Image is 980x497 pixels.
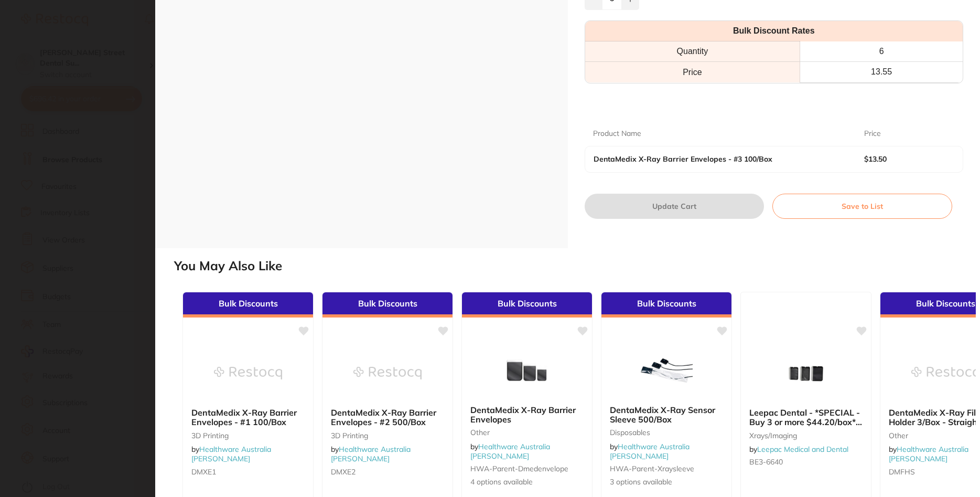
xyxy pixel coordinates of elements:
[191,468,305,476] small: DMXE1
[610,442,690,461] span: by
[864,155,945,163] b: $13.50
[889,445,968,463] a: Healthware Australia [PERSON_NAME]
[470,428,584,437] small: other
[864,129,881,139] p: Price
[331,445,411,463] span: by
[610,428,723,437] small: Disposables
[772,194,952,219] button: Save to List
[462,292,592,318] div: Bulk Discounts
[800,62,963,82] th: 13.55
[911,347,979,399] img: DentaMedix X-Ray Film Holder 3/Box - Straight ends
[470,477,584,488] span: 4 options available
[772,347,840,399] img: Leepac Dental - *SPECIAL - Buy 3 or more $44.20/box* X-Ray Barrier Envelopes (BE3) - High Quality...
[353,347,422,399] img: DentaMedix X-Ray Barrier Envelopes - #2 500/Box
[601,292,731,318] div: Bulk Discounts
[749,445,848,454] span: by
[191,431,305,440] small: 3D Printing
[610,477,723,488] span: 3 options available
[331,408,444,427] b: DentaMedix X-Ray Barrier Envelopes - #2 500/Box
[757,445,848,454] a: Leepac Medical and Dental
[214,347,282,399] img: DentaMedix X-Ray Barrier Envelopes - #1 100/Box
[610,442,690,461] a: Healthware Australia [PERSON_NAME]
[183,292,313,318] div: Bulk Discounts
[610,405,723,425] b: DentaMedix X-Ray Sensor Sleeve 500/Box
[585,21,963,41] th: Bulk Discount Rates
[331,468,444,476] small: DMXE2
[889,445,968,463] span: by
[191,445,271,463] a: Healthware Australia [PERSON_NAME]
[331,445,411,463] a: Healthware Australia [PERSON_NAME]
[585,194,764,219] button: Update Cart
[470,464,584,473] small: HWA-parent-dmedenvelope
[493,344,561,397] img: DentaMedix X-Ray Barrier Envelopes
[800,41,963,62] th: 6
[470,405,584,425] b: DentaMedix X-Ray Barrier Envelopes
[174,259,976,273] h2: You May Also Like
[610,464,723,473] small: HWA-parent-xraysleeve
[470,442,550,461] a: Healthware Australia [PERSON_NAME]
[191,445,271,463] span: by
[331,431,444,440] small: 3D Printing
[191,408,305,427] b: DentaMedix X-Ray Barrier Envelopes - #1 100/Box
[585,41,800,62] th: Quantity
[585,62,800,82] td: Price
[593,129,641,139] p: Product Name
[749,431,863,440] small: xrays/imaging
[632,344,701,397] img: DentaMedix X-Ray Sensor Sleeve 500/Box
[594,155,837,163] b: DentaMedix X-Ray Barrier Envelopes - #3 100/Box
[470,442,550,461] span: by
[322,292,453,318] div: Bulk Discounts
[749,458,863,466] small: BE3-6640
[749,408,863,427] b: Leepac Dental - *SPECIAL - Buy 3 or more $44.20/box* X-Ray Barrier Envelopes (BE3) - High Quality...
